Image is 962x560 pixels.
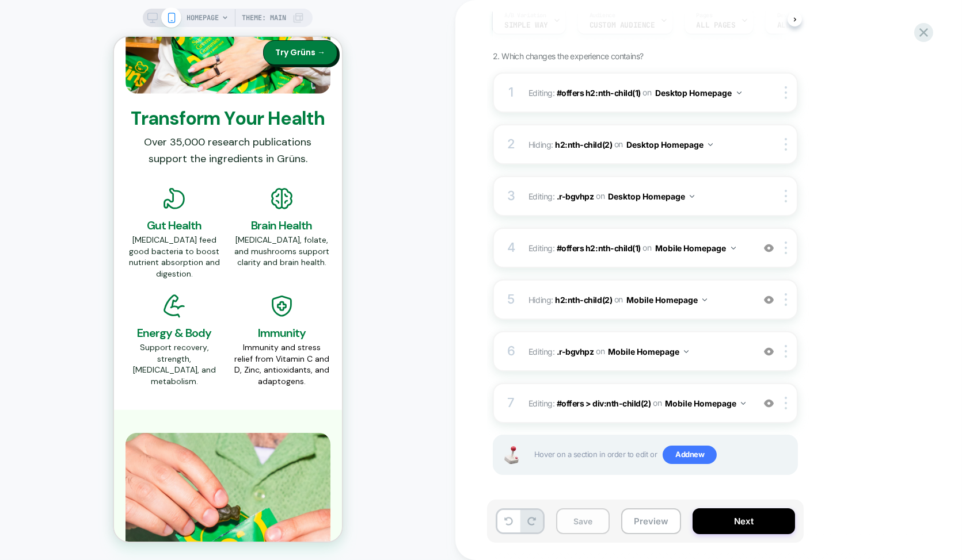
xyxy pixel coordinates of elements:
img: Joystick [500,446,523,464]
button: Mobile Homepage [665,395,746,412]
p: [MEDICAL_DATA], folate, and mushrooms support clarity and brain health. [119,198,216,232]
div: 7 [505,392,517,415]
span: Hiding : [528,136,748,153]
img: down arrow [708,143,713,146]
button: Mobile Homepage [626,291,707,308]
img: close [785,397,787,409]
button: Desktop Homepage [655,85,742,101]
span: ALL DEVICES [777,21,825,29]
img: down arrow [737,91,742,94]
iframe: Marketing Popup [9,444,130,496]
img: close [785,293,787,306]
p: Support recovery, strength, [MEDICAL_DATA], and metabolism. [12,305,109,350]
div: 2 [505,133,517,156]
button: Mobile Homepage [655,240,736,256]
button: Desktop Homepage [608,188,694,205]
img: crossed eye [764,398,774,408]
span: .r-bgvhpz [557,346,594,356]
img: 92841e77-b50c-4f5d-9859-5abb3f315fb2 [155,149,181,175]
img: close [785,138,787,151]
span: Hiding : [528,291,748,308]
button: Try Grüns → [149,3,223,28]
span: Hover on a section in order to edit or [534,446,791,464]
span: h2:nth-child(2) [555,139,612,149]
img: close [785,190,787,202]
span: on [614,292,623,306]
span: 2. Which changes the experience contains? [493,51,643,61]
div: 5 [505,288,517,311]
span: #offers h2:nth-child(1) [557,87,641,97]
span: Devices [777,11,800,20]
span: on [614,137,623,151]
img: down arrow [690,195,694,198]
img: down arrow [684,350,689,353]
img: close [785,241,787,254]
span: on [643,240,652,255]
span: Immunity and stress relief from Vitamin C and D, Zinc, antioxidants, and adaptogens. [120,305,215,350]
button: Save [556,508,610,534]
span: Add new [663,446,717,464]
h3: Transform Your Health [17,71,211,93]
img: crossed eye [764,347,774,356]
div: 6 [505,340,517,363]
img: down arrow [731,247,736,250]
span: A/B Variation [504,11,546,20]
button: Mobile Homepage [608,343,689,360]
span: Simple Way [504,21,548,29]
span: Custom Audience [590,21,655,29]
span: Editing : [528,395,748,412]
img: down arrow [702,298,707,301]
p: Over 35,000 research publications support the ingredients in Grüns. [12,97,216,131]
span: h2:nth-child(2) [555,294,612,304]
img: close [785,86,787,99]
span: Pages [697,11,713,20]
button: Preview [621,508,681,534]
img: down arrow [741,402,746,405]
h5: Immunity [144,289,192,303]
img: crossed eye [764,243,774,253]
span: on [643,85,652,99]
button: Desktop Homepage [626,136,713,153]
img: close [785,345,787,358]
span: .r-bgvhpz [557,191,594,201]
span: Editing : [528,188,748,205]
h5: Energy & Body [23,289,97,303]
span: on [596,189,604,203]
div: 1 [505,81,517,104]
div: 4 [505,236,517,259]
span: Editing : [528,343,748,360]
span: Audience [590,11,615,20]
span: ALL PAGES [697,21,736,29]
span: Editing : [528,85,748,101]
span: Theme: MAIN [242,9,286,27]
span: #offers h2:nth-child(1) [557,243,641,252]
img: fb3a067d-0696-49ed-8948-b166ac92943f [47,256,73,282]
span: on [653,396,661,410]
p: [MEDICAL_DATA] feed good bacteria to boost nutrient absorption and digestion. [12,198,109,243]
span: Editing : [528,240,748,256]
div: 3 [505,185,517,208]
span: #offers > div:nth-child(2) [557,398,651,408]
span: on [596,344,604,358]
h5: Gut Health [33,182,88,195]
button: Next [693,508,795,534]
h5: Brain Health [137,182,198,195]
img: 738722bb-cfd7-4028-8564-ddea094e7674 [155,256,181,282]
img: 01382d20-5d2b-450d-b91c-523f7750da3c [47,149,73,175]
span: HOMEPAGE [187,9,219,27]
img: crossed eye [764,295,774,305]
